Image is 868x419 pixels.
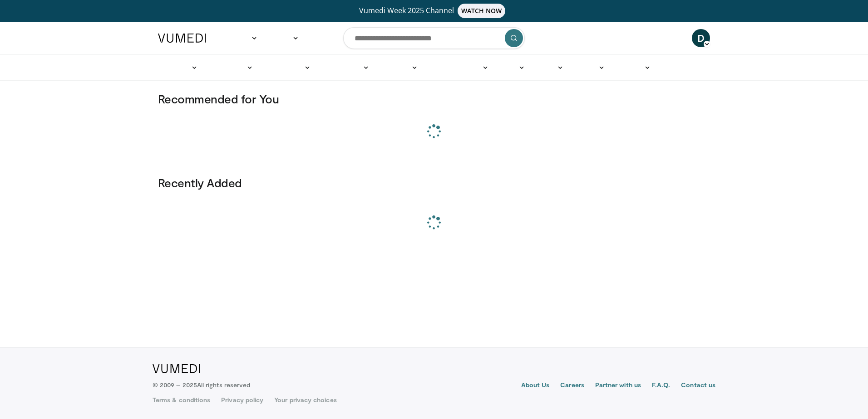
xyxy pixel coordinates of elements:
[375,58,423,77] a: Pediatrics
[159,4,709,18] a: Vumedi Week 2025 ChannelWATCH NOW
[595,380,641,391] a: Partner with us
[153,380,250,390] p: © 2009 – 2025
[316,58,375,77] a: Hand & Wrist
[649,29,686,47] a: Favorites
[652,380,670,391] a: F.A.Q.
[458,4,506,18] span: WATCH NOW
[423,58,494,77] a: Shoulder & Elbow
[212,29,263,47] a: Specialties
[530,58,569,77] a: Sports
[158,175,710,190] h3: Recently Added
[494,58,530,77] a: Spine
[158,92,710,106] h3: Recommended for You
[569,58,610,77] a: Trauma
[692,29,710,47] a: D
[221,395,263,404] a: Privacy policy
[197,381,250,389] span: All rights reserved
[259,58,316,77] a: Foot & Ankle
[153,364,200,373] img: VuMedi Logo
[274,395,336,404] a: Your privacy choices
[681,380,715,391] a: Contact us
[263,29,305,47] a: Browse
[153,395,210,404] a: Terms & conditions
[153,58,203,77] a: Hip Recon
[158,34,206,43] img: VuMedi Logo
[610,58,656,77] a: Business
[203,58,259,77] a: Knee Recon
[521,380,550,391] a: About Us
[343,27,525,49] input: Search topics, interventions
[560,380,584,391] a: Careers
